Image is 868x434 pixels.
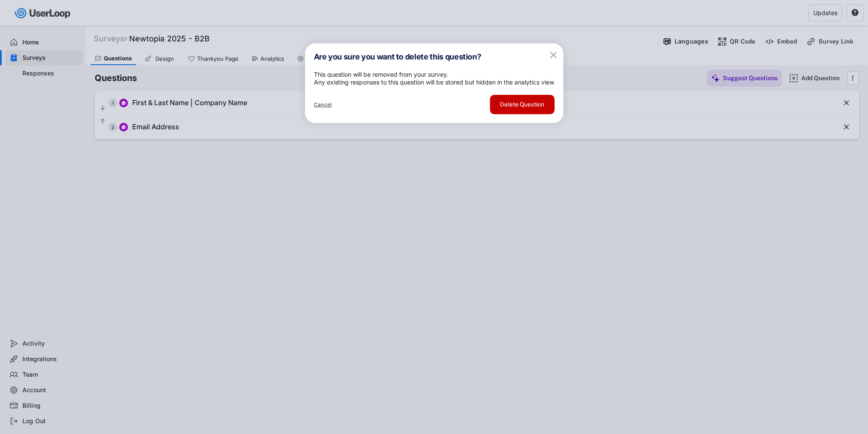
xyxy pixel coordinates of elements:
button:  [548,50,559,60]
button: Delete Question [490,95,555,114]
div: Cancel [314,101,332,108]
text:  [550,49,557,60]
h4: Are you sure you want to delete this question? [314,52,539,62]
div: This question will be removed from your survey. Any existing responses to this question will be s... [314,71,555,86]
